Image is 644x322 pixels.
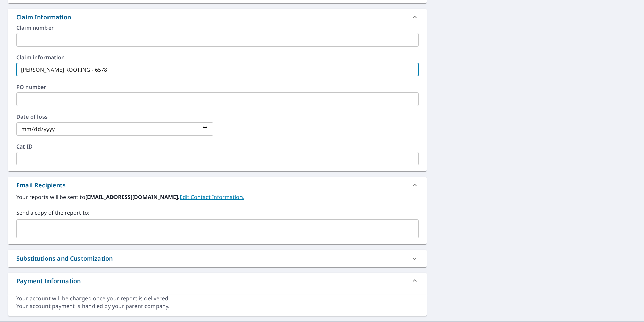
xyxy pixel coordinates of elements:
label: Date of loss [16,114,213,119]
div: Email Recipients [16,181,66,190]
div: Substitutions and Customization [8,250,427,267]
label: Claim number [16,25,419,30]
label: Send a copy of the report to: [16,209,419,217]
div: Email Recipients [8,177,427,193]
label: Claim information [16,55,419,60]
label: PO number [16,84,419,90]
label: Cat ID [16,144,419,149]
div: Payment Information [8,273,427,289]
div: Substitutions and Customization [16,254,113,263]
div: Claim Information [16,12,71,22]
div: Payment Information [16,276,81,286]
a: EditContactInfo [180,193,244,201]
b: [EMAIL_ADDRESS][DOMAIN_NAME]. [85,193,180,201]
label: Your reports will be sent to [16,193,419,201]
div: Your account payment is handled by your parent company. [16,302,419,310]
div: Claim Information [8,9,427,25]
div: Your account will be charged once your report is delivered. [16,295,419,302]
